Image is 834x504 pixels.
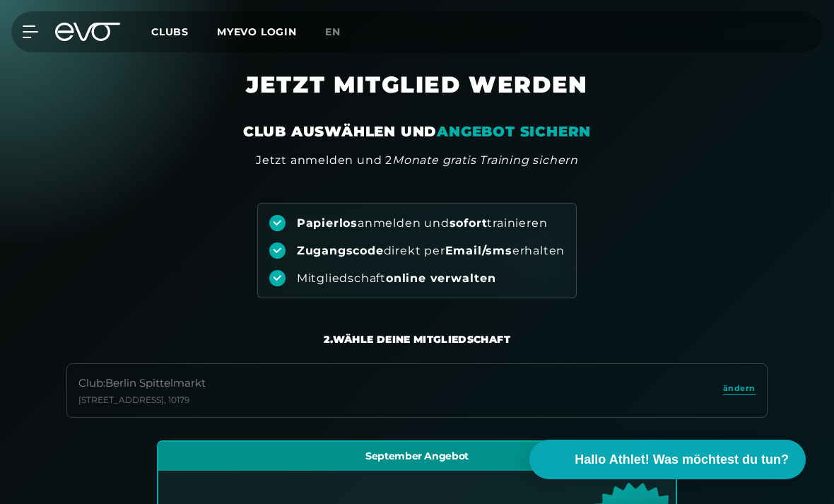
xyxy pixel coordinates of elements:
[92,71,742,122] h1: JETZT MITGLIED WERDEN
[297,216,548,231] div: anmelden und trainieren
[78,375,206,392] div: Club : Berlin Spittelmarkt
[151,25,217,38] a: Clubs
[217,25,297,38] a: MYEVO LOGIN
[437,123,591,140] em: ANGEBOT SICHERN
[392,153,578,167] em: Monate gratis Training sichern
[78,394,206,406] div: [STREET_ADDRESS] , 10179
[445,244,512,257] strong: Email/sms
[386,271,496,285] strong: online verwalten
[297,216,358,230] strong: Papierlos
[723,382,756,399] a: ändern
[723,382,756,394] span: ändern
[325,24,358,40] a: en
[297,243,565,259] div: direkt per erhalten
[243,122,591,141] div: CLUB AUSWÄHLEN UND
[325,25,341,38] span: en
[256,152,578,169] div: Jetzt anmelden und 2
[297,271,496,286] div: Mitgliedschaft
[450,216,488,230] strong: sofort
[324,332,510,346] div: 2. Wähle deine Mitgliedschaft
[297,244,384,257] strong: Zugangscode
[529,440,806,479] button: Hallo Athlet! Was möchtest du tun?
[575,450,789,469] span: Hallo Athlet! Was möchtest du tun?
[151,25,189,38] span: Clubs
